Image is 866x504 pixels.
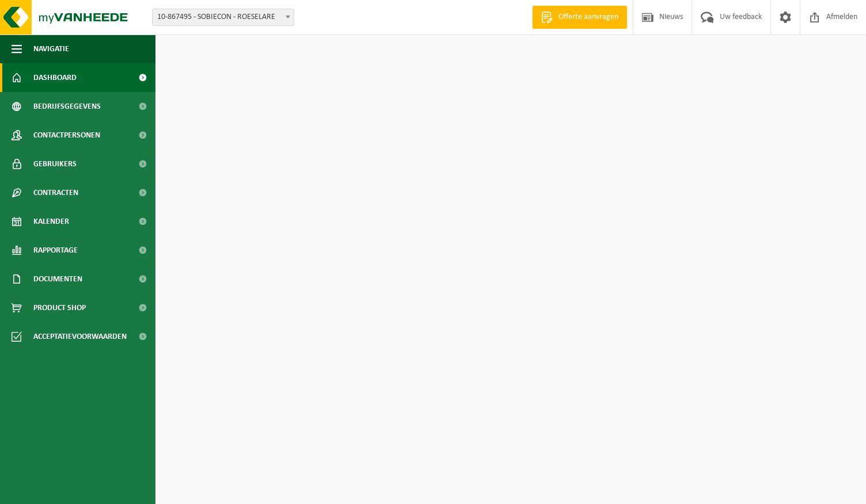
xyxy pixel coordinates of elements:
[556,12,621,23] span: Offerte aanvragen
[33,92,101,121] span: Bedrijfsgegevens
[33,121,100,150] span: Contactpersonen
[33,207,69,236] span: Kalender
[33,265,82,293] span: Documenten
[153,9,294,25] span: 10-867495 - SOBIECON - ROESELARE
[33,236,78,265] span: Rapportage
[33,178,78,207] span: Contracten
[33,293,86,322] span: Product Shop
[33,150,77,178] span: Gebruikers
[33,63,77,92] span: Dashboard
[152,9,294,26] span: 10-867495 - SOBIECON - ROESELARE
[33,35,69,63] span: Navigatie
[532,6,627,29] a: Offerte aanvragen
[33,322,127,351] span: Acceptatievoorwaarden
